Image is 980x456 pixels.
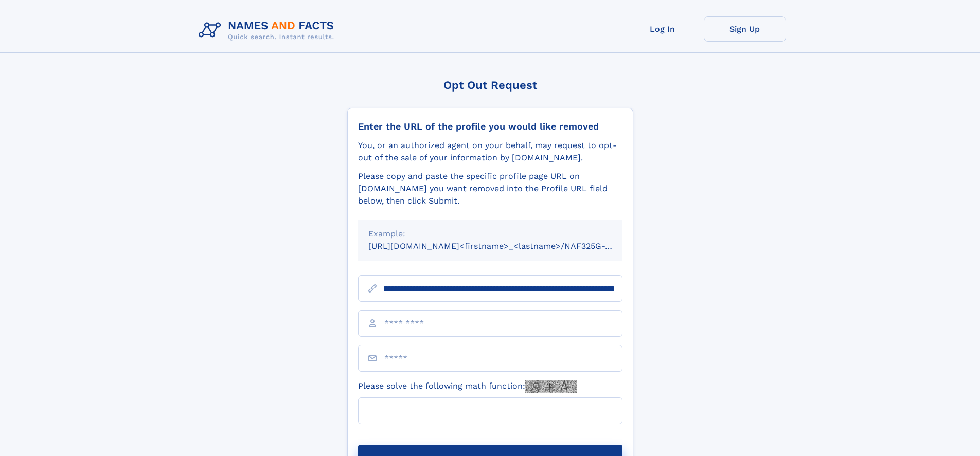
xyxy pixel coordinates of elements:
[358,170,622,207] div: Please copy and paste the specific profile page URL on [DOMAIN_NAME] you want removed into the Pr...
[621,16,704,42] a: Log In
[368,228,612,240] div: Example:
[358,380,577,393] label: Please solve the following math function:
[358,121,622,132] div: Enter the URL of the profile you would like removed
[358,139,622,164] div: You, or an authorized agent on your behalf, may request to opt-out of the sale of your informatio...
[368,241,642,251] small: [URL][DOMAIN_NAME]<firstname>_<lastname>/NAF325G-xxxxxxxx
[704,16,786,42] a: Sign Up
[194,16,343,44] img: Logo Names and Facts
[347,79,633,92] div: Opt Out Request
